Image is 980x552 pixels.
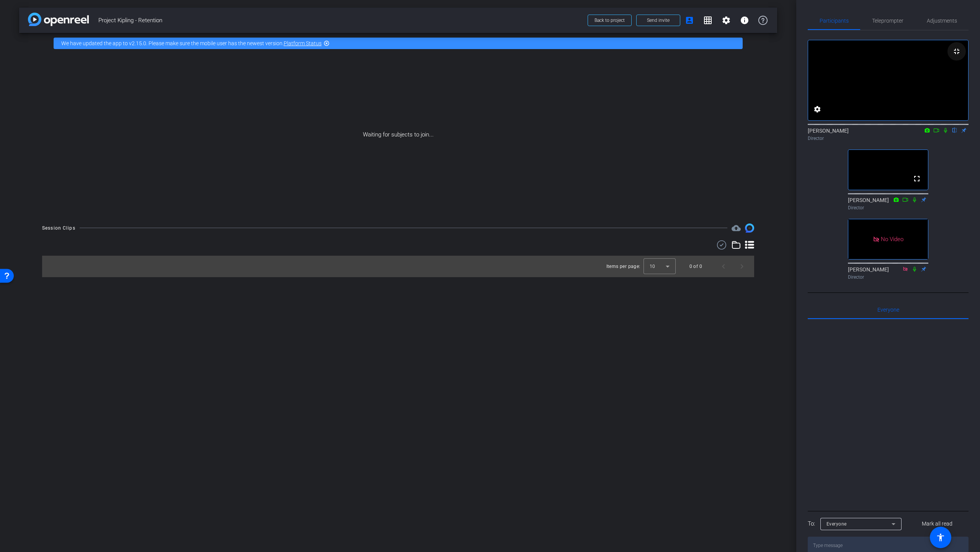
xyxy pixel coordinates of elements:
span: Participants [820,18,849,23]
mat-icon: info [740,16,749,25]
span: Adjustments [927,18,957,23]
div: Waiting for subjects to join... [19,54,777,216]
div: Director [808,135,969,142]
div: Session Clips [42,224,75,232]
mat-icon: flip [950,127,959,133]
span: Mark all read [922,520,952,528]
mat-icon: fullscreen [912,174,921,183]
mat-icon: settings [722,16,731,25]
a: Platform Status [284,40,322,46]
div: Items per page: [606,263,640,270]
mat-icon: settings [813,105,822,114]
span: Project Kipling - Retention [98,13,583,28]
mat-icon: fullscreen_exit [952,47,961,56]
div: [PERSON_NAME] [808,127,969,142]
mat-icon: cloud_upload [732,223,741,233]
div: Director [848,274,928,281]
span: Back to project [595,18,625,23]
span: Everyone [826,521,847,527]
mat-icon: highlight_off [323,40,330,46]
div: [PERSON_NAME] [848,266,928,281]
button: Send invite [636,15,680,26]
mat-icon: account_box [685,16,694,25]
div: 0 of 0 [689,263,702,270]
span: Teleprompter [872,18,903,23]
span: No Video [881,235,903,242]
mat-icon: grid_on [703,16,712,25]
span: Everyone [877,307,899,312]
div: To: [808,519,815,528]
img: app-logo [28,13,89,26]
button: Next page [733,257,751,276]
div: Director [848,204,928,211]
span: Destinations for your clips [732,223,741,233]
button: Mark all read [906,517,969,531]
div: [PERSON_NAME] [848,196,928,211]
img: Session clips [745,223,754,233]
button: Back to project [588,15,632,26]
button: Previous page [714,257,733,276]
div: We have updated the app to v2.15.0. Please make sure the mobile user has the newest version. [54,38,743,49]
span: Send invite [647,17,670,23]
mat-icon: accessibility [936,533,945,542]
